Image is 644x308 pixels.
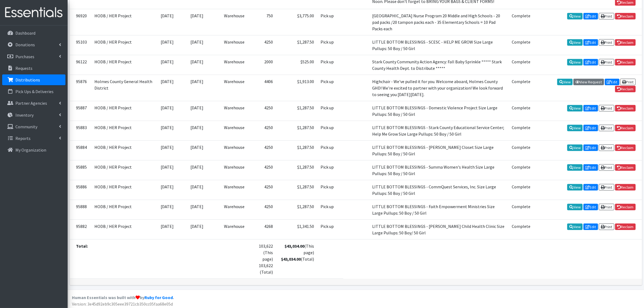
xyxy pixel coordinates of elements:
td: 750 [251,9,276,35]
td: HODB / HER Project [91,9,158,35]
a: Print [599,224,614,230]
a: View [567,164,583,171]
td: Pick up [317,200,343,220]
a: Reclaim [615,105,636,112]
a: Print [599,59,614,65]
a: Edit [583,184,598,191]
td: 95883 [70,121,91,141]
td: LITTLE BOTTOM BLESSINGS - CommQuest Services, Inc. Size Large Pullups: 50 Boy / 50 Girl [369,180,509,200]
td: Stark County Community Action Agency: Fall Baby Sprinkle ***** Stark County Health Dept. to Distr... [369,55,509,75]
a: Reports [2,133,65,144]
a: View [557,79,573,85]
td: LITTLE BOTTOM BLESSINGS - [PERSON_NAME] Closet Size Large Pullups: 50 Boy / 50 Girl [369,141,509,160]
td: Warehouse [221,75,251,101]
td: 96920 [70,9,91,35]
td: [DATE] [157,121,187,141]
td: $1,287.50 [276,101,317,121]
td: Pick up [317,101,343,121]
p: Partner Agencies [15,100,47,106]
td: [DATE] [187,121,221,141]
td: LITTLE BOTTOM BLESSINGS - SCESC - HELP ME GROW Size Large Pullups: 50 Boy / 50 Girl [369,35,509,55]
td: 4250 [251,141,276,160]
td: 4406 [251,75,276,101]
a: Inventory [2,110,65,120]
td: Complete [508,101,534,121]
td: 95885 [70,160,91,180]
a: Print [620,79,636,85]
a: Print [599,125,614,131]
a: Edit [583,59,598,65]
td: Pick up [317,9,343,35]
td: HODB / HER Project [91,220,158,240]
td: 4250 [251,121,276,141]
td: Warehouse [221,101,251,121]
td: Complete [508,141,534,160]
td: Warehouse [221,35,251,55]
td: [DATE] [187,75,221,101]
a: View [567,224,583,230]
td: HODB / HER Project [91,55,158,75]
td: [DATE] [187,180,221,200]
p: Dashboard [15,30,35,36]
td: [DATE] [157,35,187,55]
p: My Organization [15,147,46,153]
a: Print [599,204,614,210]
a: Edit [583,145,598,151]
strong: $43,034.00 [281,256,301,262]
a: View [567,39,583,46]
a: View [567,105,583,112]
a: Edit [605,79,619,85]
td: LITTLE BOTTOM BLESSINGS - [PERSON_NAME] Child Health Clinic Size Large Pullups: 50 Boy/ 50 Girl [369,220,509,240]
td: 4250 [251,35,276,55]
td: [DATE] [187,141,221,160]
td: [DATE] [157,9,187,35]
td: 96122 [70,55,91,75]
a: Reclaim [615,13,636,19]
td: $1,913.00 [276,75,317,101]
td: Pick up [317,55,343,75]
td: Complete [508,160,534,180]
td: $1,287.50 [276,121,317,141]
a: Partner Agencies [2,98,65,109]
td: HODB / HER Project [91,200,158,220]
p: Donations [15,42,35,47]
td: 4250 [251,200,276,220]
td: Warehouse [221,9,251,35]
a: View [567,125,583,131]
td: 95882 [70,220,91,240]
td: $1,287.50 [276,141,317,160]
td: [DATE] [187,101,221,121]
td: [GEOGRAPHIC_DATA] Nurse Program 20 Middle and High Schools - 20 pad packs /20 tampon packs each -... [369,9,509,35]
p: Distributions [15,77,40,83]
td: Complete [508,9,534,35]
td: Highchair - We've pulled it for you. Welcome aboard, Holmes County GHD! We're excited to partner ... [369,75,509,101]
a: Donations [2,39,65,50]
td: [DATE] [157,220,187,240]
a: View [567,13,583,19]
td: [DATE] [157,75,187,101]
td: $1,287.50 [276,35,317,55]
a: Dashboard [2,28,65,38]
td: Warehouse [221,121,251,141]
td: Holmes County General Health District [91,75,158,101]
a: View [567,204,583,210]
td: 95888 [70,200,91,220]
a: View [567,145,583,151]
strong: Human Essentials was built with by . [72,295,174,300]
td: Pick up [317,180,343,200]
a: View Request [573,79,604,85]
a: Reclaim [615,125,636,131]
a: View [567,184,583,191]
td: Complete [508,121,534,141]
td: Warehouse [221,55,251,75]
a: Pick Ups & Deliveries [2,86,65,97]
strong: $43,034.00 [285,243,304,249]
a: Purchases [2,51,65,62]
a: Reclaim [615,59,636,65]
td: LITTLE BOTTOM BLESSINGS - Stark County Educational Service Center; Help Me Grow Size Large Pullup... [369,121,509,141]
td: HODB / HER Project [91,101,158,121]
td: Warehouse [221,141,251,160]
p: Purchases [15,54,34,59]
a: Edit [583,204,598,210]
a: Edit [583,164,598,171]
